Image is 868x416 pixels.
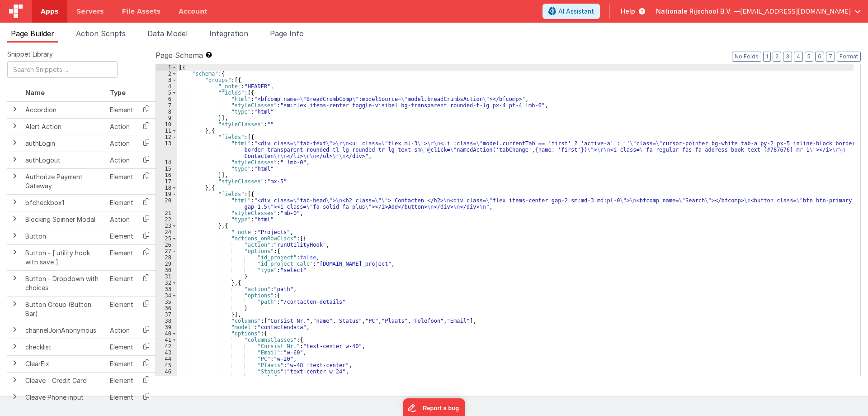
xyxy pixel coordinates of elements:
[740,7,851,16] span: [EMAIL_ADDRESS][DOMAIN_NAME]
[156,254,177,261] div: 28
[156,343,177,349] div: 42
[106,270,137,296] td: Element
[22,339,106,355] td: checklist
[156,267,177,273] div: 30
[156,375,177,381] div: 47
[106,168,137,194] td: Element
[106,339,137,355] td: Element
[156,71,177,77] div: 2
[826,52,835,62] button: 7
[621,7,635,16] span: Help
[106,228,137,244] td: Element
[156,324,177,330] div: 39
[156,223,177,229] div: 23
[156,96,177,102] div: 6
[156,50,203,61] span: Page Schema
[156,172,177,178] div: 16
[41,7,58,16] span: Apps
[106,135,137,152] td: Action
[106,244,137,270] td: Element
[76,29,126,38] span: Action Scripts
[25,89,45,96] span: Name
[22,296,106,322] td: Button Group (Button Bar)
[732,52,761,62] button: No Folds
[156,305,177,311] div: 36
[122,7,161,16] span: File Assets
[76,7,104,16] span: Servers
[156,286,177,292] div: 33
[156,311,177,318] div: 37
[22,152,106,168] td: authLogout
[815,52,824,62] button: 6
[156,166,177,172] div: 15
[542,4,600,19] button: AI Assistant
[106,152,137,168] td: Action
[794,52,803,62] button: 4
[7,61,118,78] input: Search Snippets ...
[106,389,137,406] td: Element
[156,337,177,343] div: 41
[22,168,106,194] td: Authorize Payment Gateway
[156,102,177,109] div: 7
[156,235,177,242] div: 25
[656,7,740,16] span: Nationale Rijschool B.V. —
[156,134,177,140] div: 12
[156,159,177,166] div: 14
[156,197,177,210] div: 20
[106,211,137,228] td: Action
[773,52,781,62] button: 2
[156,273,177,280] div: 31
[156,280,177,286] div: 32
[106,322,137,339] td: Action
[110,89,126,96] span: Type
[156,292,177,299] div: 34
[156,115,177,121] div: 9
[22,101,106,119] td: Accordion
[805,52,813,62] button: 5
[106,194,137,211] td: Element
[156,248,177,254] div: 27
[156,109,177,115] div: 8
[22,270,106,296] td: Button - Dropdown with choices
[106,296,137,322] td: Element
[22,322,106,339] td: channelJoinAnonymous
[156,242,177,248] div: 26
[22,211,106,228] td: Blocking Spinner Modal
[156,368,177,375] div: 46
[22,372,106,389] td: Cleave - Credit Card
[22,244,106,270] td: Button - [ utility hook with save ]
[156,77,177,83] div: 3
[156,299,177,305] div: 35
[22,118,106,135] td: Alert Action
[11,29,54,38] span: Page Builder
[837,52,861,62] button: Format
[156,191,177,197] div: 19
[156,330,177,337] div: 40
[22,194,106,211] td: bfcheckbox1
[22,355,106,372] td: ClearFix
[156,356,177,362] div: 44
[156,261,177,267] div: 29
[156,210,177,216] div: 21
[156,185,177,191] div: 18
[656,7,861,16] button: Nationale Rijschool B.V. — [EMAIL_ADDRESS][DOMAIN_NAME]
[156,318,177,324] div: 38
[156,64,177,71] div: 1
[156,178,177,185] div: 17
[763,52,771,62] button: 1
[106,355,137,372] td: Element
[156,121,177,128] div: 10
[106,118,137,135] td: Action
[156,128,177,134] div: 11
[22,228,106,244] td: Button
[156,229,177,235] div: 24
[147,29,188,38] span: Data Model
[22,135,106,152] td: authLogin
[783,52,792,62] button: 3
[156,216,177,223] div: 22
[106,101,137,119] td: Element
[106,372,137,389] td: Element
[156,83,177,90] div: 4
[156,362,177,368] div: 45
[156,90,177,96] div: 5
